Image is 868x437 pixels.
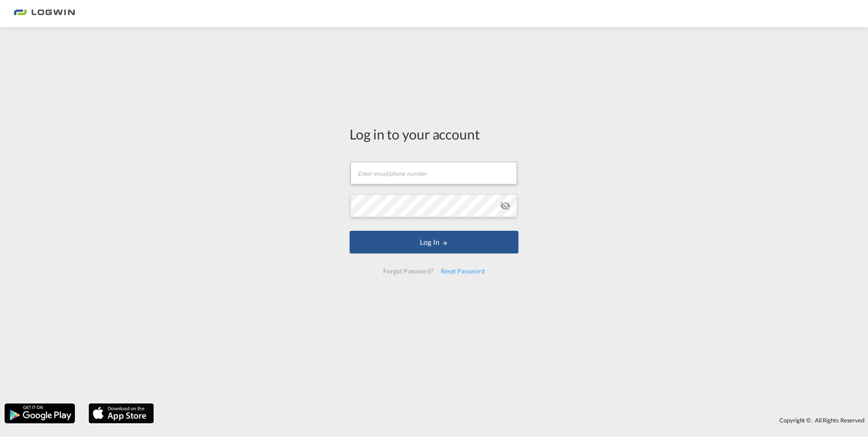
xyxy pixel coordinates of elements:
[158,412,868,428] div: Copyright © . All Rights Reserved
[14,4,75,24] img: 2761ae10d95411efa20a1f5e0282d2d7.png
[4,402,76,424] img: google.png
[88,402,155,424] img: apple.png
[350,124,518,144] div: Log in to your account
[437,263,488,279] div: Reset Password
[380,263,437,279] div: Forgot Password?
[350,162,517,184] input: Enter email/phone number
[500,200,511,211] md-icon: icon-eye-off
[350,231,518,253] button: LOGIN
